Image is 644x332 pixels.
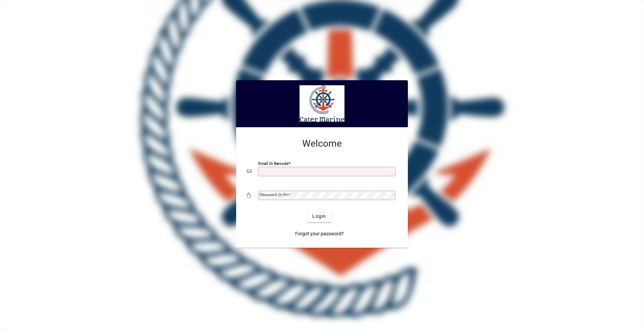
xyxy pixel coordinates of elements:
[295,230,344,237] span: Forgot your password?
[247,138,397,149] h2: Welcome
[292,228,346,240] a: Forgot your password?
[312,213,326,220] span: Login
[260,192,288,197] mat-label: Password or Pin
[258,161,288,166] mat-label: Email or Barcode
[307,210,331,222] button: Login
